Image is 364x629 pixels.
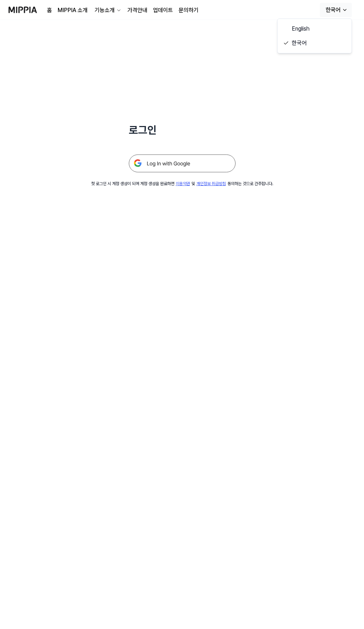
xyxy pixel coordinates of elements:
[93,6,116,15] div: 기능소개
[58,6,88,15] a: MIPPIA 소개
[280,36,349,50] a: 한국어
[280,22,349,36] a: English
[129,154,236,172] img: 구글 로그인 버튼
[176,181,190,186] a: 이용약관
[127,6,147,15] a: 가격안내
[153,6,173,15] a: 업데이트
[129,122,236,137] h1: 로그인
[91,181,273,187] div: 첫 로그인 시 계정 생성이 되며 계정 생성을 완료하면 및 동의하는 것으로 간주합니다.
[179,6,199,15] a: 문의하기
[320,3,352,17] button: 한국어
[93,6,122,15] button: 기능소개
[324,6,342,14] div: 한국어
[196,181,226,186] a: 개인정보 취급방침
[47,6,52,15] a: 홈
